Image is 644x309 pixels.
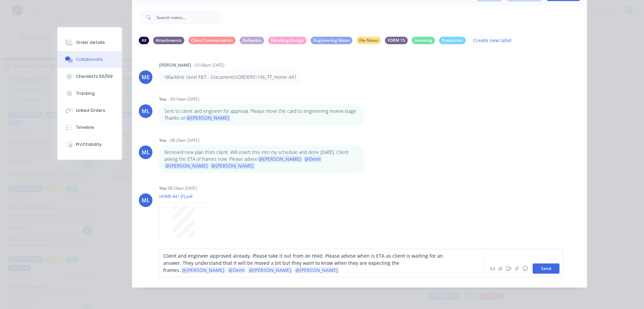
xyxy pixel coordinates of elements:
div: ML [142,107,150,115]
div: Tracking [76,90,95,97]
div: Collaborate [76,56,103,63]
div: Linked Orders [76,107,105,114]
span: @[PERSON_NAME] [295,267,338,273]
button: Aa [489,264,497,273]
div: - 08:26am [DATE] [168,137,199,143]
div: 08:26am [DATE] [168,185,197,191]
p: \Blackline Steel F&T - Documents\ORDERS\196_TT_Home-441 [164,74,297,81]
span: @[PERSON_NAME] [164,162,209,169]
div: Client Communiation [188,37,236,44]
div: You [159,96,166,102]
div: File Notes [356,37,381,44]
div: ML [142,196,150,204]
div: ML [142,148,150,156]
span: @[PERSON_NAME] [249,267,291,273]
span: @[PERSON_NAME] [210,162,255,169]
div: All [139,37,149,44]
button: Order details [57,34,122,51]
div: Order details [76,39,105,46]
button: Collaborate [57,51,122,68]
div: Profitability [76,141,102,148]
input: Search notes... [157,11,224,24]
div: You [159,137,166,143]
span: Client and engineer approved already. Please take it out from on Hold. Please advise when is ETA ... [163,253,444,273]
div: Timeline [76,124,94,131]
button: Create new label [470,36,515,45]
div: - 09:14am [DATE] [168,96,199,102]
div: ME [142,73,150,81]
div: Production [439,37,466,44]
span: @Demi [228,267,245,273]
div: Engineering Notes [311,37,352,44]
p: Sent to client and engineer for approval. Please move the card to engineering review stage. Thank... [164,108,359,122]
span: @[PERSON_NAME] [182,267,224,273]
button: Linked Orders [57,102,122,119]
button: Checklists 55/109 [57,68,122,85]
button: Tracking [57,85,122,102]
div: Checklists 55/109 [76,73,113,80]
div: [PERSON_NAME] [159,62,191,68]
div: Deliveries [240,37,264,44]
span: @[PERSON_NAME] [258,156,302,162]
button: Profitability [57,136,122,153]
p: Recieved new plan from client. Will insert this into my schedule and done [DATE]. Client asking t... [164,149,359,170]
button: ☺ [521,264,529,273]
div: FORM 15 [385,37,408,44]
button: Timeline [57,119,122,136]
div: Attachments [153,37,184,44]
span: @[PERSON_NAME] [186,115,230,121]
div: You [159,185,166,191]
div: - 03:08pm [DATE] [192,62,224,68]
span: @Demi [303,156,322,162]
div: Invoicing [412,37,435,44]
button: @ [497,264,505,273]
button: Send [533,263,559,274]
div: Detailing/Design [268,37,307,44]
p: HOME 441 [F].pdf [159,193,215,199]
